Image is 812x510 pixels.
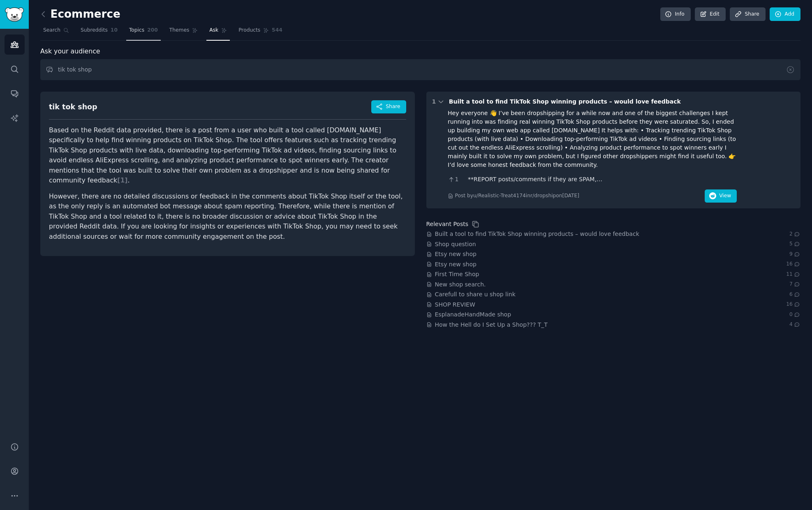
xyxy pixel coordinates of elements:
[206,24,230,41] a: Ask
[695,7,726,21] a: Edit
[169,27,190,34] span: Themes
[448,109,737,169] div: Hey everyone 👋 I’ve been dropshipping for a while now and one of the biggest challenges I kept ru...
[40,46,100,57] span: Ask your audience
[435,280,486,289] a: New shop search.
[40,59,800,80] input: Ask this audience a question...
[789,231,800,238] span: 2
[129,27,144,34] span: Topics
[455,192,580,200] div: Post by u/Realistic-Treat4174 in r/dropship on [DATE]
[435,250,477,258] a: Etsy new shop
[435,321,548,329] a: How the Hell do I Set Up a Shop??? T_T
[49,102,97,112] div: tik tok shop
[371,100,406,113] button: Share
[43,27,60,34] span: Search
[730,7,765,21] a: Share
[435,260,477,269] a: Etsy new shop
[78,24,120,41] a: Subreddits10
[789,240,800,248] span: 5
[49,125,406,186] p: Based on the Reddit data provided, there is a post from a user who built a tool called [DOMAIN_NA...
[449,98,681,105] span: Built a tool to find TikTok Shop winning products – would love feedback
[386,103,400,111] span: Share
[126,24,161,41] a: Topics200
[435,290,516,299] a: Carefull to share u shop link
[272,27,282,34] span: 544
[117,176,127,184] span: [ 1 ]
[5,7,24,22] img: GummySearch logo
[435,310,511,319] a: EsplanadeHandMade shop
[49,192,406,242] p: However, there are no detailed discussions or feedback in the comments about TikTok Shop itself o...
[786,301,800,308] span: 16
[789,281,800,288] span: 7
[435,230,639,238] a: Built a tool to find TikTok Shop winning products – would love feedback
[455,175,459,184] span: 1
[81,27,108,34] span: Subreddits
[786,261,800,268] span: 16
[435,300,475,309] a: SHOP REVIEW
[40,8,120,21] h2: Ecommerce
[435,240,476,249] a: Shop question
[147,27,158,34] span: 200
[435,270,479,279] a: First Time Shop
[468,175,606,184] span: **REPORT posts/comments if they are SPAM, self-promotion, or a store review/critique** + help kee...
[789,251,800,258] span: 9
[236,24,285,41] a: Products544
[770,7,800,21] a: Add
[426,220,468,228] div: Relevant Posts
[432,97,436,106] div: 1
[789,291,800,298] span: 6
[40,24,72,41] a: Search
[660,7,691,21] a: Info
[238,27,260,34] span: Products
[705,189,737,203] button: View
[209,27,218,34] span: Ask
[111,27,118,34] span: 10
[719,192,731,200] span: View
[789,321,800,328] span: 4
[789,311,800,318] span: 0
[705,194,737,201] a: View
[786,271,800,278] span: 11
[167,24,201,41] a: Themes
